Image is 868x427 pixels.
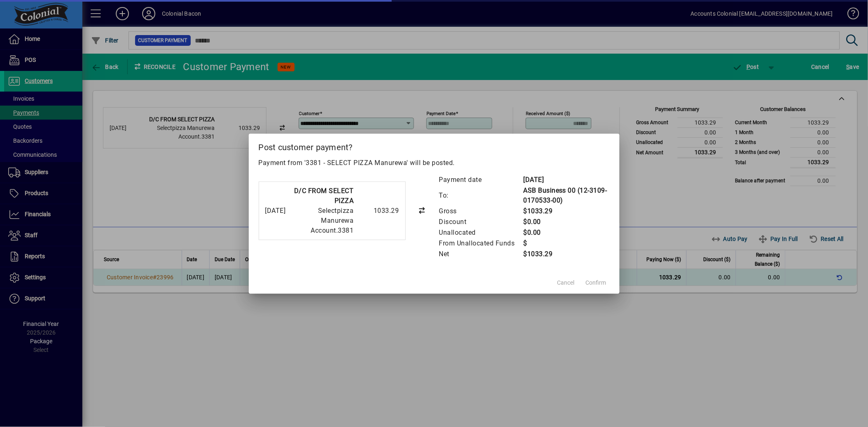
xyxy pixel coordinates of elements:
[523,227,610,238] td: $0.00
[259,158,610,168] p: Payment from '3381 - SELECT PIZZA Manurewa' will be posted.
[311,207,354,234] span: Selectpizza Manurewa Account.3381
[523,175,610,185] td: [DATE]
[523,206,610,217] td: $1033.29
[439,238,523,249] td: From Unallocated Funds
[523,249,610,260] td: $1033.29
[523,238,610,249] td: $
[523,217,610,227] td: $0.00
[439,249,523,260] td: Net
[439,175,523,185] td: Payment date
[523,185,610,206] td: ASB Business 00 (12-3109-0170533-00)
[439,206,523,217] td: Gross
[439,185,523,206] td: To:
[439,217,523,227] td: Discount
[265,206,286,216] div: [DATE]
[294,187,354,205] strong: D/C FROM SELECT PIZZA
[358,206,399,216] div: 1033.29
[439,227,523,238] td: Unallocated
[249,134,620,158] h2: Post customer payment?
